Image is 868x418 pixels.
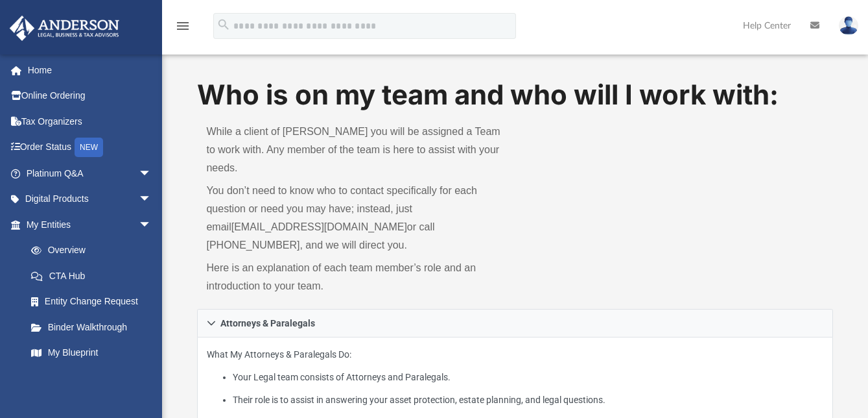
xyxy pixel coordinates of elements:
[233,392,823,408] li: Their role is to assist in answering your asset protection, estate planning, and legal questions.
[18,314,171,340] a: Binder Walkthrough
[6,16,123,41] img: Anderson Advisors Platinum Portal
[175,18,191,34] i: menu
[18,238,171,264] a: Overview
[75,138,103,157] div: NEW
[9,160,171,186] a: Platinum Q&Aarrow_drop_down
[231,221,407,232] a: [EMAIL_ADDRESS][DOMAIN_NAME]
[197,76,832,114] h1: Who is on my team and who will I work with:
[9,108,171,134] a: Tax Organizers
[139,186,165,213] span: arrow_drop_down
[9,134,171,161] a: Order StatusNEW
[220,319,315,328] span: Attorneys & Paralegals
[18,365,171,391] a: Tax Due Dates
[9,186,171,212] a: Digital Productsarrow_drop_down
[206,123,506,177] p: While a client of [PERSON_NAME] you will be assigned a Team to work with. Any member of the team ...
[18,340,165,366] a: My Blueprint
[9,212,171,238] a: My Entitiesarrow_drop_down
[206,259,506,295] p: Here is an explanation of each team member’s role and an introduction to your team.
[18,263,171,289] a: CTA Hub
[233,369,823,386] li: Your Legal team consists of Attorneys and Paralegals.
[839,16,858,35] img: User Pic
[139,160,165,187] span: arrow_drop_down
[175,25,191,34] a: menu
[18,289,171,315] a: Entity Change Request
[9,57,171,83] a: Home
[217,18,231,32] i: search
[206,182,506,254] p: You don’t need to know who to contact specifically for each question or need you may have; instea...
[197,309,832,338] a: Attorneys & Paralegals
[139,212,165,238] span: arrow_drop_down
[9,83,171,109] a: Online Ordering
